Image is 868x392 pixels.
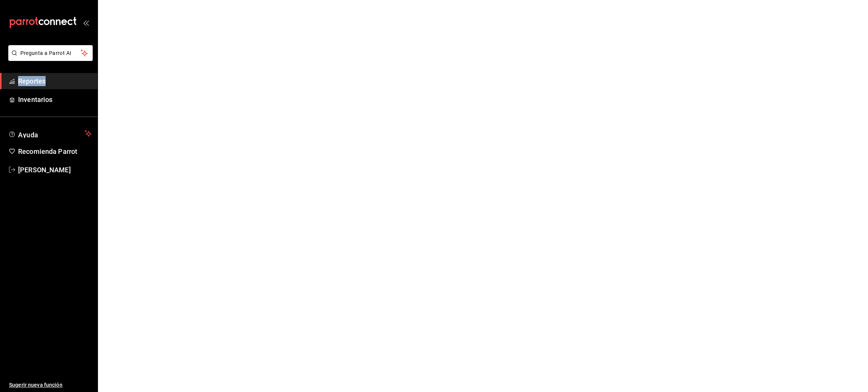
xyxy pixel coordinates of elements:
span: Recomienda Parrot [18,146,92,156]
span: Pregunta a Parrot AI [20,49,81,57]
button: open_drawer_menu [83,20,89,26]
span: Sugerir nueva función [9,381,92,389]
span: Ayuda [18,129,82,138]
button: Pregunta a Parrot AI [8,45,93,61]
span: [PERSON_NAME] [18,165,92,175]
span: Inventarios [18,94,92,105]
a: Pregunta a Parrot AI [5,55,93,62]
span: Reportes [18,76,92,86]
